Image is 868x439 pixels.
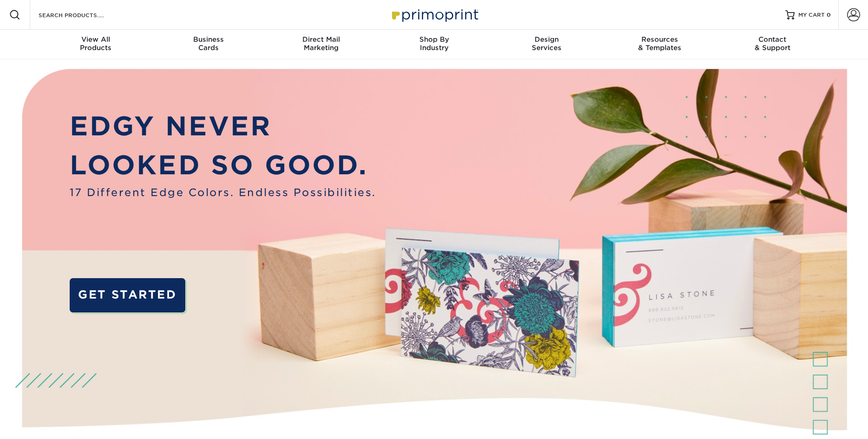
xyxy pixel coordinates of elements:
[716,30,829,59] a: Contact& Support
[265,30,378,59] a: Direct MailMarketing
[827,12,831,18] span: 0
[152,30,265,59] a: BusinessCards
[265,35,378,52] div: Marketing
[39,35,152,44] span: View All
[490,30,603,59] a: DesignServices
[39,30,152,59] a: View AllProducts
[70,185,376,200] span: 17 Different Edge Colors. Endless Possibilities.
[716,35,829,52] div: & Support
[603,35,716,44] span: Resources
[798,11,825,19] span: MY CART
[2,411,79,436] iframe: Google Customer Reviews
[490,35,603,44] span: Design
[39,35,152,52] div: Products
[603,30,716,59] a: Resources& Templates
[70,107,376,146] p: EDGY NEVER
[603,35,716,52] div: & Templates
[70,146,376,185] p: LOOKED SO GOOD.
[38,9,128,20] input: SEARCH PRODUCTS.....
[378,35,490,44] span: Shop By
[378,30,490,59] a: Shop ByIndustry
[70,278,185,312] a: GET STARTED
[378,35,490,52] div: Industry
[716,35,829,44] span: Contact
[490,35,603,52] div: Services
[152,35,265,44] span: Business
[265,35,378,44] span: Direct Mail
[152,35,265,52] div: Cards
[388,5,481,25] img: Primoprint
